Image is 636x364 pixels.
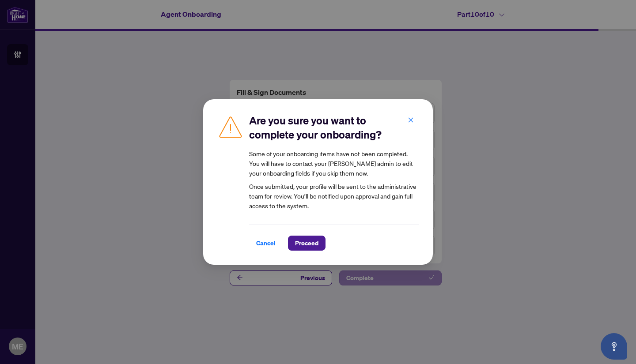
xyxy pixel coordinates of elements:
button: Open asap [601,333,627,360]
span: Proceed [295,236,318,250]
h2: Are you sure you want to complete your onboarding? [249,113,419,142]
span: close [408,117,414,123]
button: Cancel [249,236,283,251]
button: Proceed [288,236,326,251]
span: Cancel [256,236,276,250]
img: Caution Icon [217,113,244,140]
div: Some of your onboarding items have not been completed. You will have to contact your [PERSON_NAME... [249,149,419,178]
article: Once submitted, your profile will be sent to the administrative team for review. You’ll be notifi... [249,149,419,210]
